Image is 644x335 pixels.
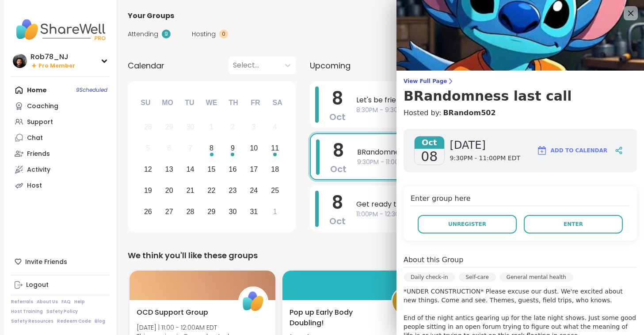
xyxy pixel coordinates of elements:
[266,181,285,200] div: Choose Saturday, October 25th, 2025
[229,163,237,175] div: 16
[329,111,346,123] span: Oct
[356,199,614,210] span: Get ready to sleep!
[250,184,258,196] div: 24
[252,121,256,133] div: 3
[231,142,235,154] div: 9
[146,142,150,154] div: 5
[246,93,265,113] div: Fr
[11,146,110,162] a: Friends
[202,202,221,221] div: Choose Wednesday, October 29th, 2025
[144,206,152,218] div: 26
[95,318,105,324] a: Blog
[165,163,173,175] div: 13
[329,215,346,227] span: Oct
[244,160,263,179] div: Choose Friday, October 17th, 2025
[223,139,242,158] div: Choose Thursday, October 9th, 2025
[11,299,33,305] a: Referrals
[524,215,623,233] button: Enter
[139,202,158,221] div: Choose Sunday, October 26th, 2025
[224,93,243,113] div: Th
[181,202,200,221] div: Choose Tuesday, October 28th, 2025
[202,181,221,200] div: Choose Wednesday, October 22nd, 2025
[244,202,263,221] div: Choose Friday, October 31st, 2025
[187,184,194,196] div: 21
[421,149,438,165] span: 08
[165,206,173,218] div: 27
[160,118,179,137] div: Not available Monday, September 29th, 2025
[333,138,344,163] span: 8
[357,147,613,158] span: BRandomness last call
[160,160,179,179] div: Choose Monday, October 13th, 2025
[404,88,637,104] h3: BRandomness last call
[356,95,614,105] span: Let's be friends
[271,163,279,175] div: 18
[273,121,277,133] div: 4
[450,138,520,152] span: [DATE]
[231,121,235,133] div: 2
[210,142,213,154] div: 8
[11,277,110,293] a: Logout
[208,184,216,196] div: 22
[27,181,42,190] div: Host
[418,215,517,233] button: Unregister
[26,281,49,290] div: Logout
[61,299,71,305] a: FAQ
[137,307,208,318] span: OCD Support Group
[128,249,630,262] div: We think you'll like these groups
[271,184,279,196] div: 25
[415,136,444,149] span: Oct
[180,93,199,113] div: Tu
[160,139,179,158] div: Not available Monday, October 6th, 2025
[448,220,486,228] span: Unregister
[244,118,263,137] div: Not available Friday, October 3rd, 2025
[139,118,158,137] div: Not available Sunday, September 28th, 2025
[443,108,495,118] a: BRandom502
[404,78,637,85] span: View Full Page
[128,11,174,21] span: Your Groups
[310,60,351,72] span: Upcoming
[210,121,213,133] div: 1
[128,60,164,72] span: Calendar
[223,181,242,200] div: Choose Thursday, October 23rd, 2025
[137,323,229,332] span: [DATE] | 11:00 - 12:00AM EDT
[250,142,258,154] div: 10
[266,160,285,179] div: Choose Saturday, October 18th, 2025
[181,118,200,137] div: Not available Tuesday, September 30th, 2025
[290,307,381,328] span: Pop up Early Body Doubling!
[266,118,285,137] div: Not available Saturday, October 4th, 2025
[404,273,455,282] div: Daily check-in
[187,206,194,218] div: 28
[11,318,53,324] a: Safety Resources
[271,142,279,154] div: 11
[244,139,263,158] div: Choose Friday, October 10th, 2025
[11,309,43,315] a: Host Training
[11,177,110,193] a: Host
[240,288,267,315] img: ShareWell
[188,142,192,154] div: 7
[356,105,614,115] span: 8:30PM - 9:30PM EDT
[57,318,91,324] a: Redeem Code
[128,30,158,39] span: Attending
[11,98,110,114] a: Coaching
[139,160,158,179] div: Choose Sunday, October 12th, 2025
[219,30,228,38] div: 0
[187,163,194,175] div: 14
[551,147,607,154] span: Add to Calendar
[181,160,200,179] div: Choose Tuesday, October 14th, 2025
[404,108,637,118] h4: Hosted by:
[162,30,171,38] div: 9
[160,202,179,221] div: Choose Monday, October 27th, 2025
[208,163,216,175] div: 15
[13,54,27,68] img: Rob78_NJ
[202,160,221,179] div: Choose Wednesday, October 15th, 2025
[450,154,520,163] span: 9:30PM - 11:00PM EDT
[229,184,237,196] div: 23
[499,273,573,282] div: General mental health
[537,145,547,156] img: ShareWell Logomark
[332,190,343,215] span: 8
[223,202,242,221] div: Choose Thursday, October 30th, 2025
[37,299,58,305] a: About Us
[144,121,152,133] div: 28
[181,139,200,158] div: Not available Tuesday, October 7th, 2025
[27,150,50,158] div: Friends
